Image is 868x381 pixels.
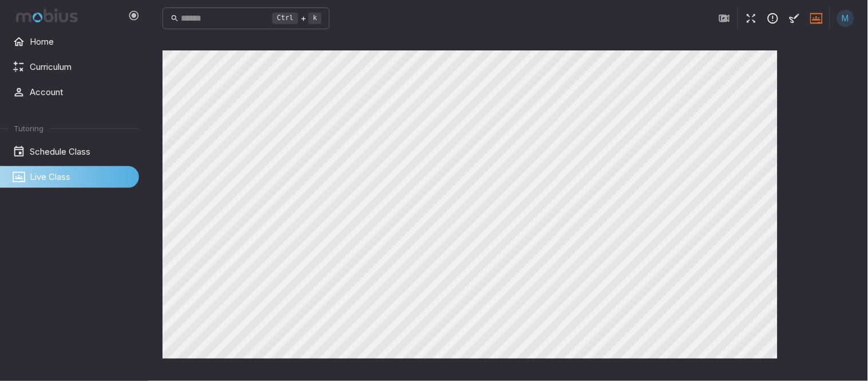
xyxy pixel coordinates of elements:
button: Fullscreen Game [740,7,762,29]
span: Tutoring [14,123,43,133]
span: Schedule Class [30,146,131,158]
div: + [272,11,322,25]
span: Curriculum [30,61,131,73]
div: M [837,10,854,27]
button: Report an Issue [762,7,784,29]
button: Start Drawing on Questions [784,7,806,29]
button: Join in Zoom Client [714,7,735,29]
span: Live Class [30,171,131,183]
kbd: Ctrl [272,13,298,24]
span: Home [30,36,131,48]
span: Account [30,86,131,99]
button: Join Session now! [806,7,827,29]
kbd: k [308,13,322,24]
